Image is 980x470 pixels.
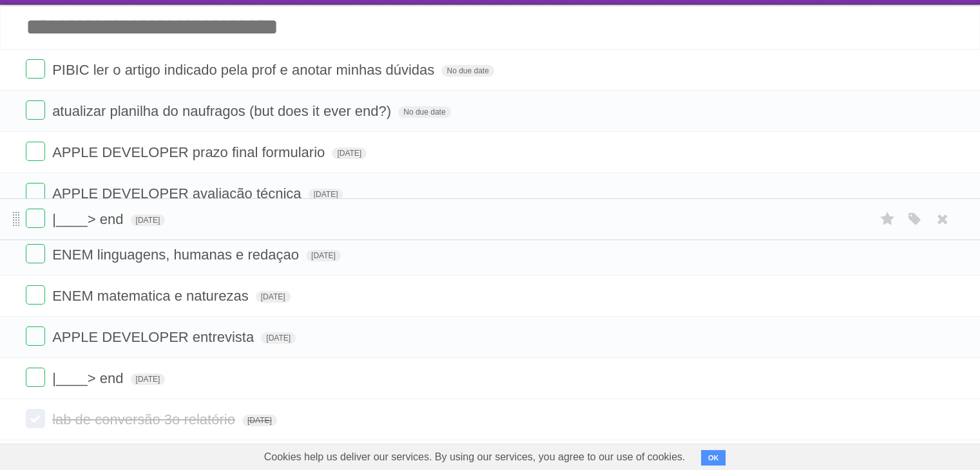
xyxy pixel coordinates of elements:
span: [DATE] [332,147,367,159]
span: APPLE DEVELOPER prazo final formulario [52,144,328,160]
span: atualizar planilha do naufragos (but does it ever end?) [52,103,394,119]
label: Done [26,244,45,263]
label: Done [26,183,45,202]
button: OK [701,450,726,465]
span: APPLE DEVELOPER avaliação técnica [52,185,304,202]
span: [DATE] [256,291,291,303]
label: Done [26,368,45,387]
label: Done [26,100,45,120]
span: |____> end [52,211,126,227]
span: Cookies help us deliver our services. By using our services, you agree to our use of cookies. [251,444,698,470]
span: [DATE] [131,214,166,226]
label: Star task [876,209,900,230]
span: APPLE DEVELOPER entrevista [52,329,257,345]
label: Done [26,209,45,228]
span: [DATE] [261,332,296,344]
label: Done [26,326,45,346]
span: |____> end [52,370,126,386]
span: [DATE] [306,250,341,261]
span: lab de conversão 3o relatório [52,411,238,428]
span: PIBIC ler o artigo indicado pela prof e anotar minhas dúvidas [52,62,437,78]
span: ENEM matematica e naturezas [52,288,251,304]
span: ENEM linguagens, humanas e redaçao [52,247,302,263]
span: [DATE] [309,189,343,200]
span: [DATE] [242,415,277,426]
span: No due date [398,106,450,118]
label: Done [26,409,45,428]
span: [DATE] [131,373,166,385]
span: No due date [441,65,494,77]
label: Done [26,142,45,161]
label: Done [26,59,45,79]
label: Done [26,285,45,305]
